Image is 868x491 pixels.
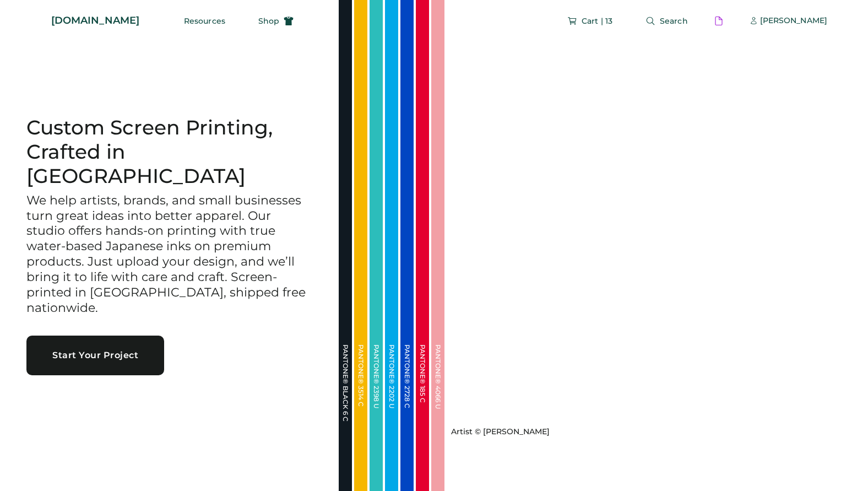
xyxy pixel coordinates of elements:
div: PANTONE® 3514 C [357,344,364,455]
div: PANTONE® 2728 C [404,344,410,455]
div: PANTONE® 2398 U [373,344,379,455]
span: Cart | 13 [582,17,612,25]
div: PANTONE® 185 C [419,344,426,455]
button: Search [632,10,701,32]
div: PANTONE® 4066 U [435,344,441,455]
button: Cart | 13 [554,10,626,32]
button: Resources [171,10,238,32]
div: Artist © [PERSON_NAME] [451,427,550,438]
button: Shop [245,10,307,32]
button: Start Your Project [26,336,164,375]
div: PANTONE® BLACK 6 C [342,344,349,455]
a: Artist © [PERSON_NAME] [447,422,550,438]
span: Search [660,17,688,25]
span: Shop [258,17,279,25]
div: [DOMAIN_NAME] [51,14,139,28]
h1: Custom Screen Printing, Crafted in [GEOGRAPHIC_DATA] [26,116,312,188]
img: Rendered Logo - Screens [28,11,47,30]
div: PANTONE® 2202 U [388,344,395,455]
div: [PERSON_NAME] [760,15,827,26]
h3: We help artists, brands, and small businesses turn great ideas into better apparel. Our studio of... [26,193,312,316]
